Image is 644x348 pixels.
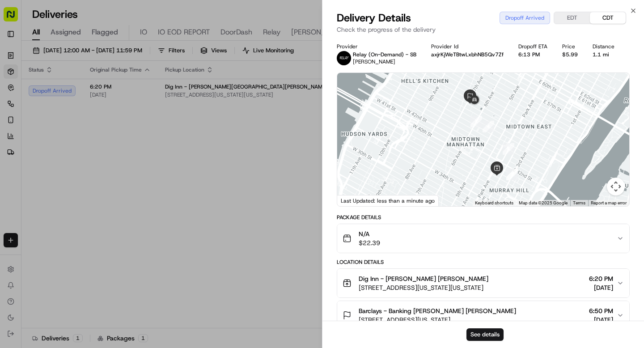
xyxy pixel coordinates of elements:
img: Nash [9,9,27,27]
span: N/A [359,229,380,238]
button: See details [466,328,504,341]
span: 6:50 PM [589,306,613,315]
span: Knowledge Base [18,176,68,185]
span: $22.39 [359,238,380,247]
div: 5 [470,116,482,127]
span: Barclays - Banking [PERSON_NAME] [PERSON_NAME] [359,306,516,315]
div: $5.99 [562,51,578,58]
button: Map camera controls [607,178,625,195]
div: Price [562,43,578,50]
span: [DATE] [128,139,147,146]
div: Dropoff ETA [518,43,548,50]
div: Package Details [337,214,630,221]
p: Relay (On-Demand) - SB [353,51,416,58]
div: Last Updated: less than a minute ago [337,195,439,206]
a: Terms (opens in new tab) [573,200,585,205]
div: Distance [593,43,615,50]
a: Report a map error [591,200,627,205]
img: Mat Toderenczuk de la Barba (they/them) [9,130,23,144]
p: Welcome 👋 [9,36,163,50]
div: Provider [337,43,417,50]
div: Location Details [337,259,630,266]
button: Barclays - Banking [PERSON_NAME] [PERSON_NAME][STREET_ADDRESS][US_STATE]6:50 PM[DATE] [337,301,629,330]
div: Provider Id [431,43,504,50]
input: Got a question? Start typing here... [23,58,161,67]
div: 📗 [9,177,16,184]
span: Pylon [89,198,108,204]
img: relay_logo_black.png [337,51,351,65]
button: N/A$22.39 [337,224,629,253]
button: EDT [554,12,590,24]
div: 1.1 mi [593,51,615,58]
div: Start new chat [30,85,147,94]
a: Powered byPylon [63,197,108,204]
img: Google [339,195,369,206]
span: 6:20 PM [589,274,613,283]
a: 📗Knowledge Base [5,172,72,188]
button: axjrKjWeTBtwLxbhNB5Qv7Zf [431,51,504,58]
span: [DATE] [589,283,613,292]
a: Open this area in Google Maps (opens a new window) [339,195,369,206]
div: 3 [503,143,514,155]
button: Dig Inn - [PERSON_NAME] [PERSON_NAME][STREET_ADDRESS][US_STATE][US_STATE]6:20 PM[DATE] [337,269,629,297]
div: 4 [483,121,494,132]
span: [DATE] [589,315,613,324]
div: 💻 [76,177,83,184]
span: [PERSON_NAME] [353,58,395,65]
span: Dig Inn - [PERSON_NAME] [PERSON_NAME] [359,274,488,283]
span: Map data ©2025 Google [519,200,568,205]
div: Past conversations [9,116,60,123]
div: We're available if you need us! [30,94,113,102]
button: See all [139,115,163,125]
div: 6:13 PM [518,51,548,58]
span: • [123,139,127,146]
span: [STREET_ADDRESS][US_STATE][US_STATE] [359,283,488,292]
span: API Documentation [85,176,144,185]
p: Check the progress of the delivery [337,25,630,34]
img: 1736555255976-a54dd68f-1ca7-489b-9aae-adbdc363a1c4 [9,85,25,102]
a: 💻API Documentation [72,172,147,188]
span: [PERSON_NAME] de [PERSON_NAME] (they/them) [28,139,122,146]
span: [STREET_ADDRESS][US_STATE] [359,315,516,324]
button: CDT [590,12,626,24]
div: 2 [506,169,518,180]
button: Start new chat [152,88,163,99]
button: Keyboard shortcuts [475,200,513,206]
span: Delivery Details [337,11,411,25]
